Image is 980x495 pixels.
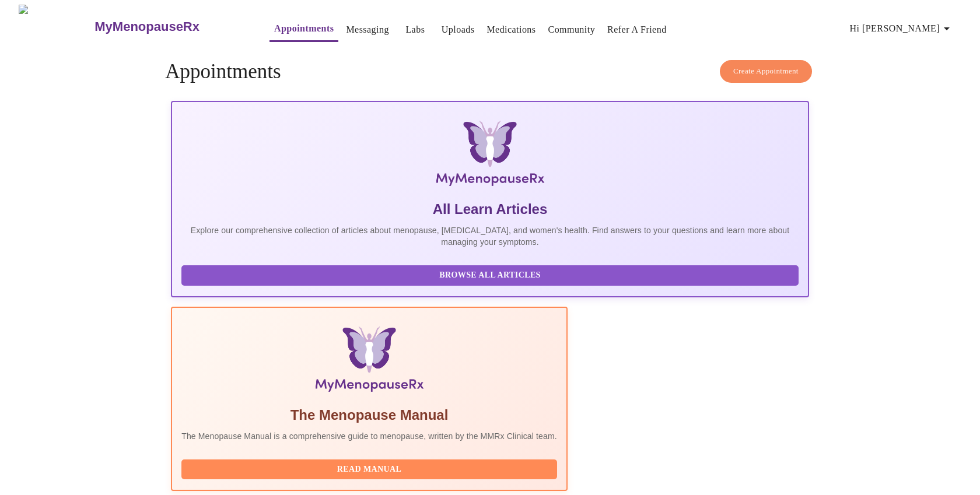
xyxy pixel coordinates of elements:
[274,20,334,37] a: Appointments
[181,265,799,286] button: Browse All Articles
[733,65,799,78] span: Create Appointment
[193,462,545,477] span: Read Manual
[845,17,958,40] button: Hi [PERSON_NAME]
[341,18,393,41] button: Messaging
[181,430,557,442] p: The Menopause Manual is a comprehensive guide to menopause, written by the MMRx Clinical team.
[397,18,434,41] button: Labs
[181,459,557,480] button: Read Manual
[277,121,702,191] img: MyMenopauseRx Logo
[346,22,388,38] a: Messaging
[181,406,557,424] h5: The Menopause Manual
[165,60,815,83] h4: Appointments
[405,22,425,38] a: Labs
[607,22,667,38] a: Refer a Friend
[193,268,787,283] span: Browse All Articles
[442,22,475,38] a: Uploads
[94,19,199,34] h3: MyMenopauseRx
[544,18,600,41] button: Community
[548,22,596,38] a: Community
[603,18,671,41] button: Refer a Friend
[482,18,540,41] button: Medications
[241,327,497,396] img: Menopause Manual
[181,269,801,279] a: Browse All Articles
[269,17,338,42] button: Appointments
[181,464,560,473] a: Read Manual
[850,20,954,37] span: Hi [PERSON_NAME]
[19,5,93,48] img: MyMenopauseRx Logo
[487,22,535,38] a: Medications
[93,6,246,47] a: MyMenopauseRx
[181,224,799,248] p: Explore our comprehensive collection of articles about menopause, [MEDICAL_DATA], and women's hea...
[437,18,480,41] button: Uploads
[720,60,812,83] button: Create Appointment
[181,200,799,219] h5: All Learn Articles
